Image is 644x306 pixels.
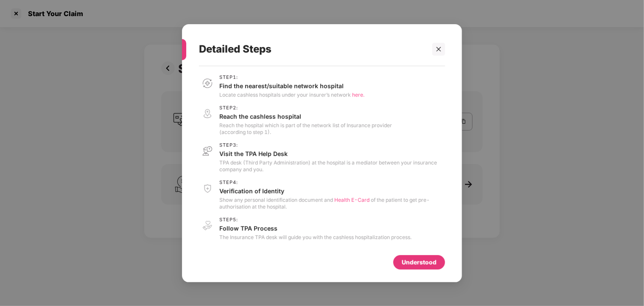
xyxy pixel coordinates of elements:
div: Detailed Steps [199,33,425,66]
span: Step 1 : [219,74,364,80]
p: Reach the cashless hospital [219,112,392,120]
span: Step 5 : [219,217,412,222]
span: Step 2 : [219,105,392,110]
span: Health E-Card [334,196,370,203]
p: Verification of Identity [219,186,445,195]
img: svg+xml;base64,PHN2ZyB3aWR0aD0iNDAiIGhlaWdodD0iNDEiIHZpZXdCb3g9IjAgMCA0MCA0MSIgZmlsbD0ibm9uZSIgeG... [199,217,216,234]
img: svg+xml;base64,PHN2ZyB3aWR0aD0iNDAiIGhlaWdodD0iNDEiIHZpZXdCb3g9IjAgMCA0MCA0MSIgZmlsbD0ibm9uZSIgeG... [199,105,216,122]
span: here. [352,91,364,97]
p: The Insurance TPA desk will guide you with the cashless hospitalization process. [219,234,412,240]
div: Understood [402,257,437,267]
p: Show any personal identification document and of the patient to get pre-authorisation at the hosp... [219,196,445,210]
span: Step 4 : [219,179,445,185]
img: svg+xml;base64,PHN2ZyB3aWR0aD0iNDAiIGhlaWdodD0iNDEiIHZpZXdCb3g9IjAgMCA0MCA0MSIgZmlsbD0ibm9uZSIgeG... [199,74,216,92]
p: Find the nearest/suitable network hospital [219,81,364,89]
p: Reach the hospital which is part of the network list of Insurance provider (according to step 1). [219,122,392,135]
img: svg+xml;base64,PHN2ZyB3aWR0aD0iNDAiIGhlaWdodD0iNDEiIHZpZXdCb3g9IjAgMCA0MCA0MSIgZmlsbD0ibm9uZSIgeG... [199,142,216,159]
span: Step 3 : [219,142,445,147]
p: Locate cashless hospitals under your insurer’s network [219,91,364,98]
p: Visit the TPA Help Desk [219,149,445,157]
img: svg+xml;base64,PHN2ZyB3aWR0aD0iNDAiIGhlaWdodD0iNDEiIHZpZXdCb3g9IjAgMCA0MCA0MSIgZmlsbD0ibm9uZSIgeG... [199,179,216,197]
p: TPA desk (Third Party Administration) at the hospital is a mediator between your insurance compan... [219,159,445,172]
span: close [436,46,442,52]
p: Follow TPA Process [219,224,412,232]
